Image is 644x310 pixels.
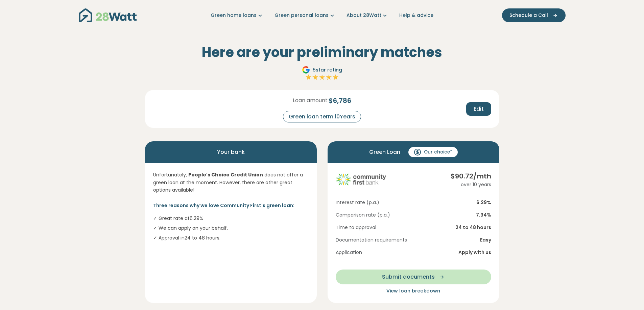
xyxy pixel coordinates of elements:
a: Green personal loans [275,12,336,19]
span: View loan breakdown [386,287,440,294]
div: Green loan term: 10 Years [283,111,361,122]
img: Full star [319,74,326,81]
img: Full star [332,74,339,81]
strong: People's Choice Credit Union [188,171,263,178]
span: 24 to 48 hours [455,224,491,231]
span: Schedule a Call [509,12,548,19]
img: Full star [305,74,312,81]
li: ✓ Approval in 24 to 48 hours . [153,234,309,242]
span: Documentation requirements [336,236,407,244]
nav: Main navigation [79,7,566,24]
li: ✓ We can apply on your behalf. [153,225,309,232]
span: Apply with us [458,249,491,256]
img: community-first logo [336,171,386,188]
a: Google5star ratingFull starFull starFull starFull starFull star [301,66,343,82]
button: Submit documents [336,270,491,284]
a: About 28Watt [347,12,388,19]
img: Full star [326,74,332,81]
h2: Here are your preliminary matches [145,44,499,60]
a: Green home loans [211,12,264,19]
span: Interest rate (p.a.) [336,199,379,206]
span: Your bank [217,147,245,158]
span: Green Loan [369,147,400,158]
span: 7.34 % [476,212,491,219]
span: Comparison rate (p.a.) [336,212,390,219]
span: $ 6,786 [329,95,351,106]
button: Edit [466,102,491,116]
div: $ 90.72 /mth [451,171,491,181]
span: Easy [480,236,491,244]
span: Our choice* [424,149,452,156]
img: Google [302,66,310,74]
span: Submit documents [382,273,435,281]
img: Full star [312,74,319,81]
span: Edit [474,105,484,113]
p: Unfortunately, does not offer a green loan at the moment. However, there are other great options ... [153,171,309,194]
p: Three reasons why we love Community First's green loan: [153,202,309,209]
button: Schedule a Call [502,8,566,22]
span: Loan amount: [293,96,329,105]
span: 6.29 % [476,199,491,206]
span: Application [336,249,362,256]
button: View loan breakdown [336,287,491,295]
a: Help & advice [399,12,433,19]
img: 28Watt [79,8,137,22]
span: Time to approval [336,224,376,231]
span: 5 star rating [313,66,342,74]
div: over 10 years [451,181,491,188]
li: ✓ Great rate at 6.29 % [153,215,309,222]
